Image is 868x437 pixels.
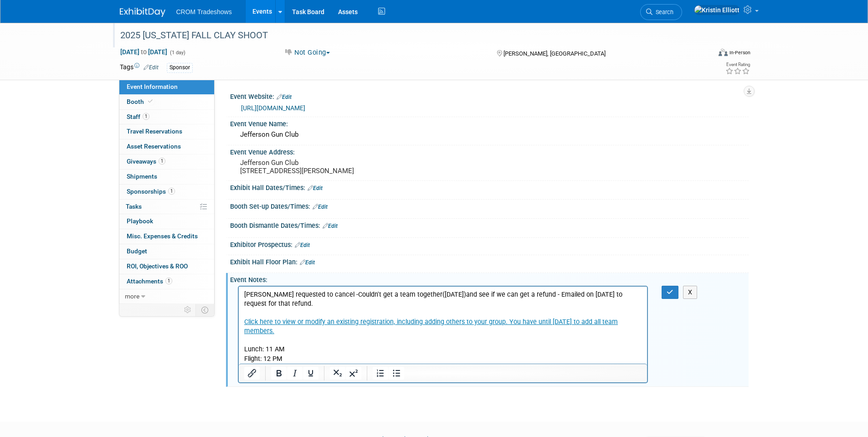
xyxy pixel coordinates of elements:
span: Budget [127,247,147,255]
span: Sponsorships [127,188,175,195]
button: Numbered list [373,367,388,380]
span: Attachments [127,278,172,285]
button: Subscript [330,367,345,380]
span: 1 [159,158,165,165]
span: Staff [127,113,149,120]
a: Edit [295,242,310,248]
img: Format-Inperson.png [719,49,728,56]
iframe: Rich Text Area [239,287,647,364]
a: Edit [313,204,328,210]
div: Event Notes: [230,273,749,284]
a: Misc. Expenses & Credits [119,229,214,244]
div: Event Rating [725,62,750,67]
span: 1 [165,278,172,284]
div: Sponsor [167,63,193,72]
span: CROM Tradeshows [176,8,232,15]
div: Booth Dismantle Dates/Times: [230,219,749,231]
span: [DATE] [DATE] [120,48,168,56]
a: Tasks [119,200,214,214]
a: Asset Reservations [119,139,214,154]
a: ROI, Objectives & ROO [119,259,214,274]
span: Search [652,9,673,15]
a: Edit [277,94,292,100]
span: Playbook [127,217,153,225]
button: Superscript [346,367,361,380]
span: Asset Reservations [127,143,181,150]
button: Underline [303,367,318,380]
span: (1 day) [169,50,185,56]
div: Event Website: [230,90,749,102]
div: Exhibitor Prospectus: [230,238,749,250]
div: Event Venue Address: [230,145,749,157]
div: Event Venue Name: [230,117,749,129]
span: to [139,48,148,56]
button: Insert/edit link [244,367,260,380]
span: 1 [143,113,149,120]
td: Tags [120,62,159,73]
img: Kristin Elliott [694,5,740,15]
span: more [125,293,139,300]
span: Misc. Expenses & Credits [127,232,198,240]
a: Edit [323,223,338,229]
div: In-Person [729,49,750,56]
span: 1 [168,188,175,195]
a: Travel Reservations [119,124,214,139]
button: Not Going [281,48,334,57]
span: Tasks [126,203,142,210]
a: Sponsorships1 [119,185,214,199]
div: Exhibit Hall Dates/Times: [230,181,749,193]
a: Event Information [119,80,214,94]
button: Bullet list [389,367,404,380]
span: [PERSON_NAME], [GEOGRAPHIC_DATA] [503,50,606,57]
a: Shipments [119,170,214,184]
a: Edit [308,185,323,191]
a: Edit [300,259,315,266]
span: Event Information [127,83,178,90]
a: Playbook [119,214,214,229]
a: Budget [119,244,214,259]
a: [URL][DOMAIN_NAME] [241,104,305,112]
div: 2025 [US_STATE] FALL CLAY SHOOT [117,27,697,44]
span: Booth [127,98,154,105]
a: Booth [119,95,214,109]
i: Booth reservation complete [148,99,153,104]
pre: Jefferson Gun Club [STREET_ADDRESS][PERSON_NAME] [240,159,436,175]
img: ExhibitDay [120,8,165,17]
a: more [119,289,214,304]
div: Jefferson Gun Club [237,128,742,142]
button: Bold [271,367,287,380]
span: ROI, Objectives & ROO [127,262,188,270]
a: Search [640,4,682,20]
button: Italic [287,367,303,380]
span: Travel Reservations [127,128,182,135]
td: Toggle Event Tabs [195,304,214,316]
div: Event Format [657,47,751,61]
div: Exhibit Hall Floor Plan: [230,255,749,267]
td: Personalize Event Tab Strip [180,304,196,316]
span: Giveaways [127,158,165,165]
a: Giveaways1 [119,154,214,169]
button: X [683,286,698,299]
a: Edit [144,64,159,71]
a: Attachments1 [119,274,214,289]
div: Booth Set-up Dates/Times: [230,200,749,211]
span: Shipments [127,173,157,180]
a: Staff1 [119,110,214,124]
